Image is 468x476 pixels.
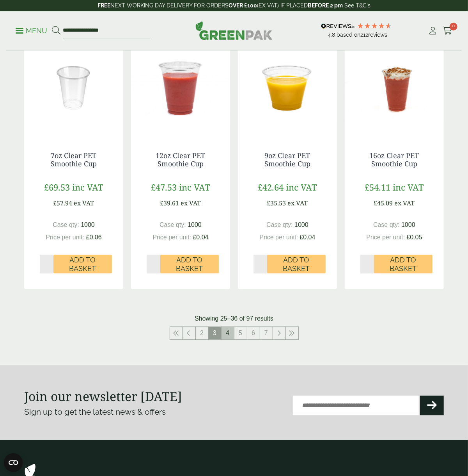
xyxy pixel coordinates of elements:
[360,32,368,38] span: 212
[365,182,391,193] span: £54.11
[152,234,191,241] span: Price per unit:
[450,23,457,30] span: 0
[193,234,209,241] span: £0.04
[286,182,317,193] span: inc VAT
[131,39,230,136] img: 12oz PET Smoothie Cup with Raspberry Smoothie no lid
[300,234,316,241] span: £0.04
[357,22,392,29] div: 4.79 Stars
[160,199,179,208] span: £39.61
[4,453,23,472] button: Open CMP widget
[24,406,213,419] p: Sign up to get the latest news & offers
[321,23,355,29] img: REVIEWS.io
[428,27,438,35] i: My Account
[51,151,97,169] a: 7oz Clear PET Smoothie Cup
[53,255,112,274] button: Add to Basket
[344,2,370,9] a: See T&C's
[53,222,79,228] span: Case qty:
[443,25,452,37] a: 0
[258,182,284,193] span: £42.64
[53,199,73,208] span: £57.94
[337,32,360,38] span: Based on
[374,199,393,208] span: £45.09
[181,199,201,208] span: ex VAT
[209,327,221,340] span: 3
[294,222,308,228] span: 1000
[81,222,95,228] span: 1000
[196,327,208,340] a: 2
[16,26,47,36] p: Menu
[24,388,182,405] strong: Join our newsletter [DATE]
[366,234,405,241] span: Price per unit:
[222,327,234,340] a: 4
[273,256,320,273] span: Add to Basket
[379,256,427,273] span: Add to Basket
[407,234,422,241] span: £0.05
[345,39,444,136] img: 16oz PET Smoothie Cup with Strawberry Milkshake and cream
[266,222,293,228] span: Case qty:
[229,2,257,9] strong: OVER £100
[74,199,94,208] span: ex VAT
[59,256,106,273] span: Add to Basket
[97,2,110,9] strong: FREE
[264,151,310,169] a: 9oz Clear PET Smoothie Cup
[156,151,206,169] a: 12oz Clear PET Smoothie Cup
[151,182,177,193] span: £47.53
[166,256,213,273] span: Add to Basket
[86,234,102,241] span: £0.06
[24,39,123,136] img: 7oz Clear PET Smoothie Cup[13142]
[328,32,337,38] span: 4.8
[267,255,326,274] button: Add to Basket
[443,27,452,35] i: Cart
[260,327,273,340] a: 7
[179,182,210,193] span: inc VAT
[160,255,219,274] button: Add to Basket
[374,255,433,274] button: Add to Basket
[288,199,308,208] span: ex VAT
[247,327,260,340] a: 6
[195,314,273,324] p: Showing 25–36 of 97 results
[395,199,415,208] span: ex VAT
[370,151,419,169] a: 16oz Clear PET Smoothie Cup
[373,222,400,228] span: Case qty:
[308,2,343,9] strong: BEFORE 2 pm
[188,222,202,228] span: 1000
[368,32,387,38] span: reviews
[16,26,47,34] a: Menu
[238,39,337,136] img: 9oz pet clear smoothie cup
[267,199,286,208] span: £35.53
[44,182,70,193] span: £69.53
[195,21,273,40] img: GreenPak Supplies
[73,182,103,193] span: inc VAT
[160,222,186,228] span: Case qty:
[393,182,424,193] span: inc VAT
[401,222,415,228] span: 1000
[259,234,298,241] span: Price per unit:
[46,234,84,241] span: Price per unit:
[234,327,247,340] a: 5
